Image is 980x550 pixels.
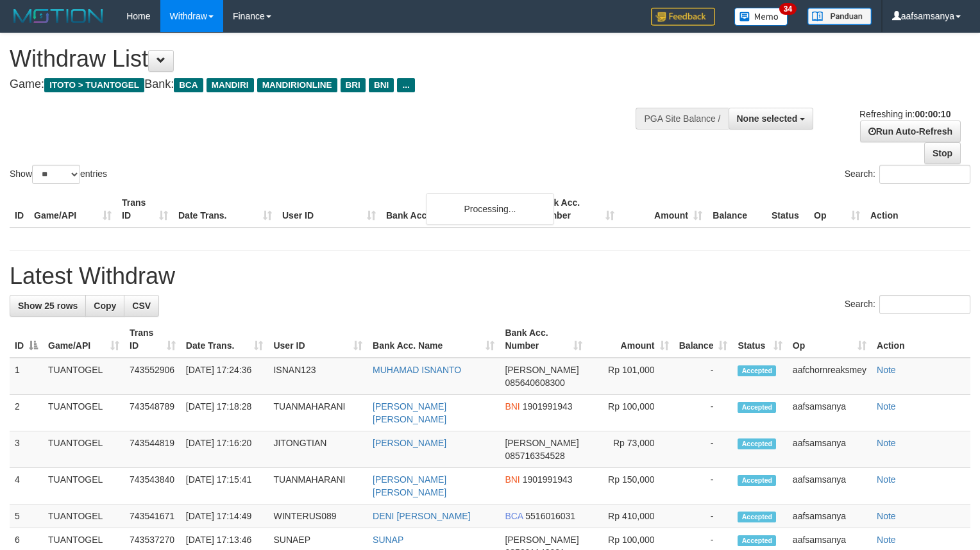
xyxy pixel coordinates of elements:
[737,113,798,124] span: None selected
[788,431,872,468] td: aafsamsanya
[845,295,970,314] label: Search:
[181,321,269,358] th: Date Trans.: activate to sort column ascending
[43,358,124,395] td: TUANTOGEL
[124,358,181,395] td: 743552906
[132,301,151,311] span: CSV
[738,512,776,522] span: Accepted
[845,165,970,184] label: Search:
[674,504,733,528] td: -
[341,78,366,92] span: BRI
[505,511,523,521] span: BCA
[674,395,733,431] td: -
[426,193,554,225] div: Processing...
[523,401,573,412] span: Copy 1901991943 to clipboard
[373,438,446,448] a: [PERSON_NAME]
[879,295,970,314] input: Search:
[268,431,367,468] td: JITONGTIAN
[587,395,674,431] td: Rp 100,000
[636,108,728,129] div: PGA Site Balance /
[865,191,970,228] th: Action
[117,191,173,228] th: Trans ID
[181,504,269,528] td: [DATE] 17:14:49
[43,504,124,528] td: TUANTOGEL
[877,365,896,375] a: Note
[738,438,776,449] span: Accepted
[29,191,117,228] th: Game/API
[268,321,367,358] th: User ID: activate to sort column ascending
[879,165,970,184] input: Search:
[124,468,181,504] td: 743543840
[268,504,367,528] td: WINTERUS089
[10,504,43,528] td: 5
[651,8,715,26] img: Feedback.jpg
[10,468,43,504] td: 4
[809,191,865,228] th: Op
[44,78,144,92] span: ITOTO > TUANTOGEL
[523,474,573,485] span: Copy 1901991943 to clipboard
[734,8,788,26] img: Button%20Memo.svg
[181,468,269,504] td: [DATE] 17:15:41
[268,468,367,504] td: TUANMAHARANI
[32,165,80,184] select: Showentries
[94,301,116,311] span: Copy
[674,321,733,358] th: Balance: activate to sort column ascending
[766,191,809,228] th: Status
[732,321,787,358] th: Status: activate to sort column ascending
[738,365,776,376] span: Accepted
[181,358,269,395] td: [DATE] 17:24:36
[373,474,446,497] a: [PERSON_NAME] [PERSON_NAME]
[788,358,872,395] td: aafchornreaksmey
[367,321,500,358] th: Bank Acc. Name: activate to sort column ascending
[43,395,124,431] td: TUANTOGEL
[10,263,970,289] h1: Latest Withdraw
[181,431,269,468] td: [DATE] 17:16:20
[124,395,181,431] td: 743548789
[257,78,337,92] span: MANDIRIONLINE
[10,358,43,395] td: 1
[505,474,520,485] span: BNI
[124,321,181,358] th: Trans ID: activate to sort column ascending
[505,438,579,448] span: [PERSON_NAME]
[10,321,43,358] th: ID: activate to sort column descending
[369,78,394,92] span: BNI
[181,395,269,431] td: [DATE] 17:18:28
[859,109,950,119] span: Refreshing in:
[10,78,641,91] h4: Game: Bank:
[10,431,43,468] td: 3
[788,321,872,358] th: Op: activate to sort column ascending
[124,295,159,317] a: CSV
[373,511,470,521] a: DENI [PERSON_NAME]
[587,431,674,468] td: Rp 73,000
[277,191,381,228] th: User ID
[525,511,575,521] span: Copy 5516016031 to clipboard
[587,504,674,528] td: Rp 410,000
[505,451,564,461] span: Copy 085716354528 to clipboard
[587,321,674,358] th: Amount: activate to sort column ascending
[707,191,766,228] th: Balance
[860,121,961,142] a: Run Auto-Refresh
[43,431,124,468] td: TUANTOGEL
[381,191,532,228] th: Bank Acc. Name
[620,191,707,228] th: Amount
[10,295,86,317] a: Show 25 rows
[788,395,872,431] td: aafsamsanya
[915,109,950,119] strong: 00:00:10
[43,321,124,358] th: Game/API: activate to sort column ascending
[505,365,579,375] span: [PERSON_NAME]
[268,395,367,431] td: TUANMAHARANI
[85,295,124,317] a: Copy
[674,468,733,504] td: -
[587,358,674,395] td: Rp 101,000
[268,358,367,395] td: ISNAN123
[505,535,579,545] span: [PERSON_NAME]
[124,431,181,468] td: 743544819
[877,535,896,545] a: Note
[788,468,872,504] td: aafsamsanya
[738,535,776,546] span: Accepted
[788,504,872,528] td: aafsamsanya
[10,395,43,431] td: 2
[207,78,254,92] span: MANDIRI
[729,108,814,129] button: None selected
[738,475,776,486] span: Accepted
[500,321,587,358] th: Bank Acc. Number: activate to sort column ascending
